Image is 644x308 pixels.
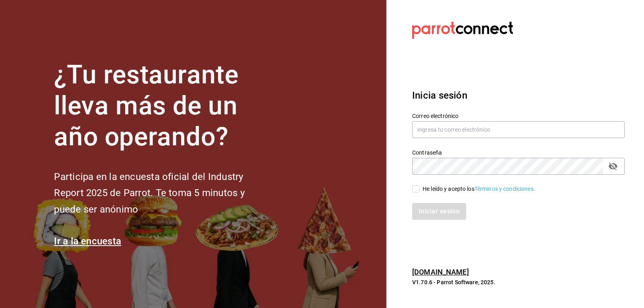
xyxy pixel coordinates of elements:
h2: Participa en la encuesta oficial del Industry Report 2025 de Parrot. Te toma 5 minutos y puede se... [54,169,271,218]
h3: Inicia sesión [412,88,625,103]
button: passwordField [606,159,620,173]
a: [DOMAIN_NAME] [412,268,469,276]
a: Términos y condiciones. [475,186,535,192]
label: Correo electrónico [412,113,625,119]
p: V1.70.6 - Parrot Software, 2025. [412,278,625,286]
input: Ingresa tu correo electrónico [412,121,625,138]
a: Ir a la encuesta [54,236,121,247]
div: He leído y acepto los [423,185,535,193]
label: Contraseña [412,150,625,155]
h1: ¿Tu restaurante lleva más de un año operando? [54,60,271,152]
